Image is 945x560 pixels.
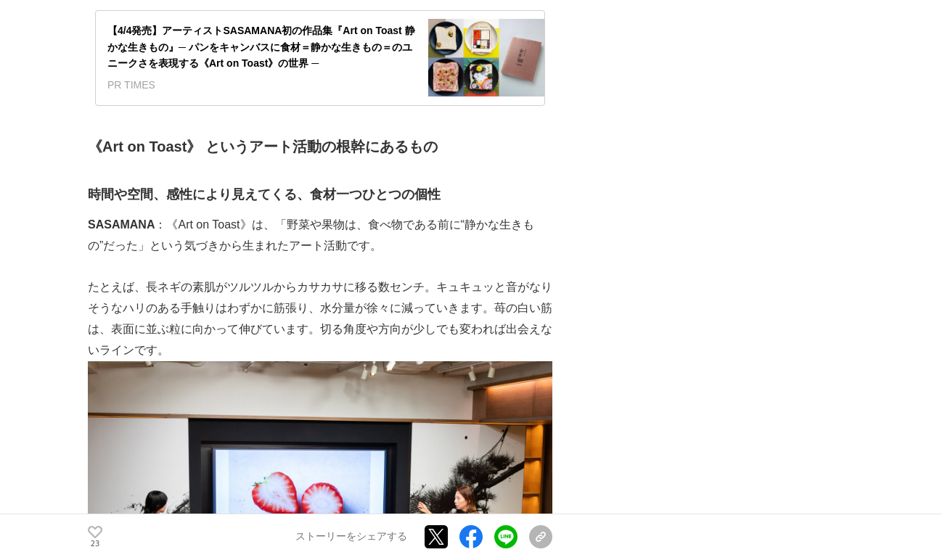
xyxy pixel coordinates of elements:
a: 【4/4発売】アーティストSASAMANA初の作品集『Art on Toast 静かな生きもの』─ パンをキャンバスに食材＝静かな生きもの＝のユニークさを表現する《Art on Toast》の世... [95,10,545,106]
p: ：《Art on Toast》は、「野菜や果物は、食べ物である前に“静かな生きもの”だった」という気づきから生まれたアート活動です。 [88,215,552,257]
h3: 時間や空間、感性により見えてくる、食材一つひとつの個性 [88,184,552,205]
h2: 《Art on Toast》 というアート活動の根幹にあるもの [88,135,552,158]
p: 23 [88,540,102,548]
p: たとえば、長ネギの素肌がツルツルからカサカサに移る数センチ。キュキュッと音がなりそうなハリのある手触りはわずかに筋張り、水分量が徐々に減っていきます。苺の白い筋は、表面に並ぶ粒に向かって伸びてい... [88,277,552,361]
strong: SASAMANA [88,218,155,231]
div: 【4/4発売】アーティストSASAMANA初の作品集『Art on Toast 静かな生きもの』─ パンをキャンバスに食材＝静かな生きもの＝のユニークさを表現する《Art on Toast》の世界 ─ [107,22,417,71]
p: ストーリーをシェアする [295,531,407,544]
div: PR TIMES [107,77,417,93]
